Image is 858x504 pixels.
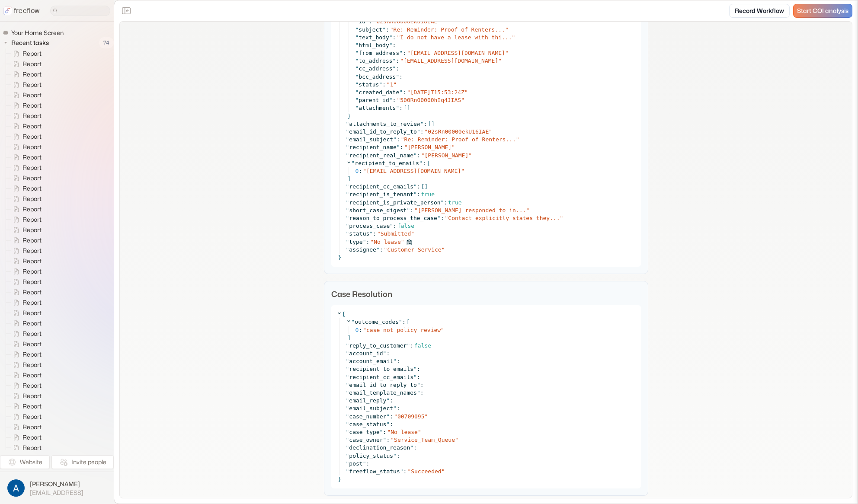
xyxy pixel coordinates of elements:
span: " [390,26,394,33]
span: : [423,159,426,167]
span: process_case [349,223,390,229]
span: bcc_address [359,73,396,80]
span: Contact explicitly states they... [448,215,560,221]
span: Report [21,195,44,203]
span: Recent tasks [10,38,51,47]
span: : [400,144,403,150]
span: " [399,50,403,56]
span: recipient_to_emails [349,366,413,372]
span: Report [21,423,44,431]
span: " [355,81,359,88]
span: Report [21,298,44,307]
span: Report [21,319,44,328]
span: " [512,34,515,41]
span: [DATE]T15:53:24Z [410,89,464,96]
span: " [400,57,403,64]
span: " [363,168,366,174]
span: Report [21,392,44,400]
span: { [342,310,346,318]
span: true [448,199,461,206]
button: Recent tasks [3,38,52,48]
a: Report [6,370,45,380]
span: " [346,183,349,190]
span: " [387,81,390,88]
span: : [417,191,420,198]
span: Report [21,143,44,151]
span: 02sRn00000ekU16IAE [428,128,489,135]
span: [EMAIL_ADDRESS][DOMAIN_NAME] [366,168,461,174]
a: Report [6,69,45,80]
span: " [407,207,410,214]
span: : [386,350,390,357]
span: " [346,223,349,229]
span: " [346,152,349,159]
span: Report [21,371,44,380]
span: " [397,144,400,150]
a: Report [6,152,45,163]
span: Report [21,267,44,276]
span: : [417,183,420,191]
span: [EMAIL_ADDRESS][DOMAIN_NAME] [410,50,505,56]
span: : [393,97,396,103]
span: " [390,223,393,229]
span: created_date [359,89,399,96]
span: " [489,128,492,135]
span: Report [21,340,44,348]
span: " [505,26,509,33]
button: Invite people [51,455,114,469]
span: Report [21,288,44,297]
span: 74 [99,37,114,48]
span: Report [21,153,44,162]
span: : [424,120,427,128]
span: : [393,223,397,229]
span: Report [21,112,44,120]
a: Report [6,360,45,370]
span: : [399,73,403,80]
span: Re: Reminder: Proof of Renters... [394,26,505,33]
span: " [437,18,441,25]
span: " [363,239,366,245]
a: Start COI analysis [793,4,852,18]
span: [PERSON_NAME] responded to in... [418,207,526,214]
a: Report [6,131,45,142]
span: " [355,97,359,103]
a: Report [6,142,45,152]
a: freeflow [3,6,40,16]
a: Report [6,308,45,318]
span: status [349,230,369,237]
span: Report [21,381,44,390]
a: Report [6,80,45,90]
span: } [348,113,351,119]
span: " [389,97,393,103]
span: " [445,215,448,221]
span: Report [21,433,44,442]
a: Record Workflow [729,4,790,18]
span: " [414,207,418,214]
span: " [352,160,355,166]
span: : [359,327,362,333]
span: " [355,34,359,41]
span: " [365,18,369,25]
span: [PERSON_NAME] [407,144,451,150]
span: " [397,34,400,41]
a: Report [6,411,45,422]
span: attachments_to_review [349,121,420,127]
span: 0 [355,327,359,333]
span: attachments [359,105,396,111]
span: email_subject [349,136,393,143]
span: " [401,136,404,143]
span: Report [21,122,44,131]
span: " [421,152,425,159]
span: ] [425,183,428,191]
span: email_id_to_reply_to [349,128,417,135]
span: " [560,215,563,221]
span: : [373,230,376,237]
span: Report [21,163,44,172]
span: text_body [359,34,389,41]
span: [EMAIL_ADDRESS] [30,489,83,497]
a: Report [6,443,45,453]
span: " [461,97,464,103]
span: Report [21,49,44,58]
a: Report [6,349,45,360]
span: ] [431,120,435,128]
